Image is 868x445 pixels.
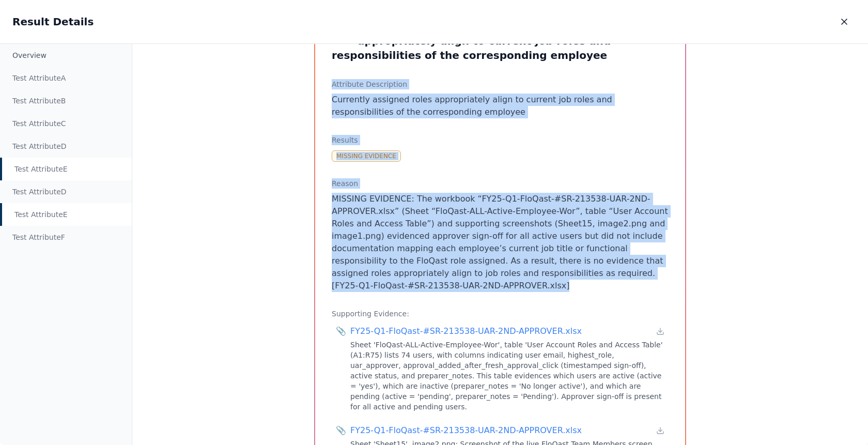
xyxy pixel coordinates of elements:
[656,426,664,435] a: Download file
[332,178,669,189] h3: Reason
[332,309,669,319] h3: Supporting Evidence:
[12,14,94,29] h2: Result Details
[350,424,582,437] div: FY25-Q1-FloQast-#SR-213538-UAR-2ND-APPROVER.xlsx
[332,79,669,89] h3: Attribute Description
[332,135,669,145] h3: Results
[336,424,346,437] span: 📎
[350,325,582,337] div: FY25-Q1-FloQast-#SR-213538-UAR-2ND-APPROVER.xlsx
[332,94,669,118] li: Currently assigned roles appropriately align to current job roles and responsibilities of the cor...
[332,150,401,162] div: Missing Evidence
[656,327,664,335] a: Download file
[336,325,346,337] span: 📎
[332,193,669,292] p: MISSING EVIDENCE: The workbook “FY25-Q1-FloQast-#SR-213538-UAR-2ND-APPROVER.xlsx” (Sheet “FloQast...
[350,340,664,412] div: Sheet 'FloQast-ALL-Active-Employee-Wor', table 'User Account Roles and Access Table' (A1:R75) lis...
